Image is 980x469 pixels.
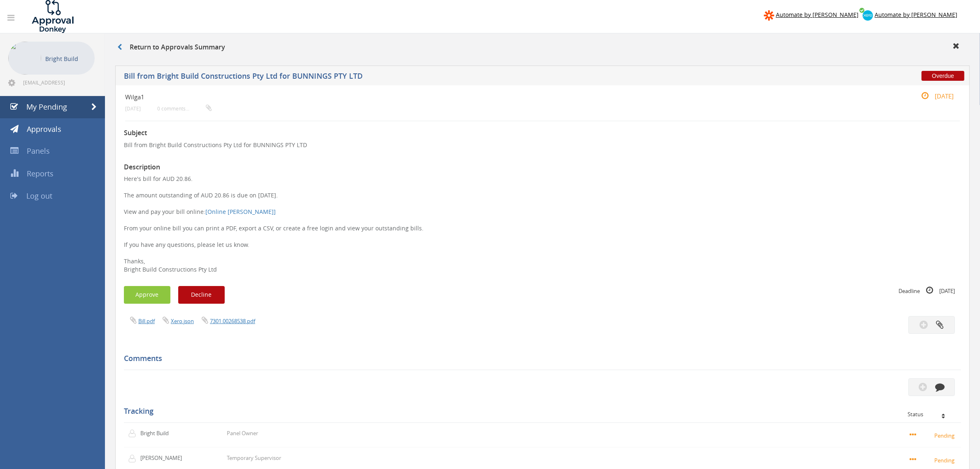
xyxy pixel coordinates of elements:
[138,317,155,325] a: Bill.pdf
[776,11,859,19] span: Automate by [PERSON_NAME]
[26,191,52,201] span: Log out
[45,54,91,64] p: Bright Build
[140,454,188,462] p: [PERSON_NAME]
[178,286,225,304] button: Decline
[863,10,873,21] img: xero-logo.png
[899,286,955,295] small: Deadline [DATE]
[124,164,961,171] h3: Description
[171,317,194,325] a: Xero.json
[26,102,67,112] span: My Pending
[128,429,140,438] img: user-icon.png
[124,407,955,415] h5: Tracking
[27,146,50,156] span: Panels
[875,11,957,19] span: Automate by [PERSON_NAME]
[27,169,54,178] span: Reports
[125,106,141,112] small: [DATE]
[912,91,954,101] small: [DATE]
[117,44,225,51] h3: Return to Approvals Summary
[27,124,61,134] span: Approvals
[922,71,964,81] span: Overdue
[157,106,212,112] small: 0 comments...
[210,317,255,325] a: 7301.00268538.pdf
[128,455,140,463] img: user-icon.png
[908,411,955,417] div: Status
[205,208,276,216] a: [Online [PERSON_NAME]]
[124,72,711,82] h5: Bill from Bright Build Constructions Pty Ltd for BUNNINGS PTY LTD
[227,429,258,437] p: Panel Owner
[124,175,961,274] p: Here's bill for AUD 20.86. The amount outstanding of AUD 20.86 is due on [DATE]. View and pay you...
[124,129,961,137] h3: Subject
[125,94,821,101] h4: Wilga1
[910,431,957,440] small: Pending
[140,429,188,437] p: Bright Build
[764,10,774,21] img: zapier-logomark.png
[124,354,955,363] h5: Comments
[124,141,961,149] p: Bill from Bright Build Constructions Pty Ltd for BUNNINGS PTY LTD
[910,455,957,464] small: Pending
[23,79,93,86] span: [EMAIL_ADDRESS][DOMAIN_NAME]
[227,454,281,462] p: Temporary Supervisor
[124,286,170,304] button: Approve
